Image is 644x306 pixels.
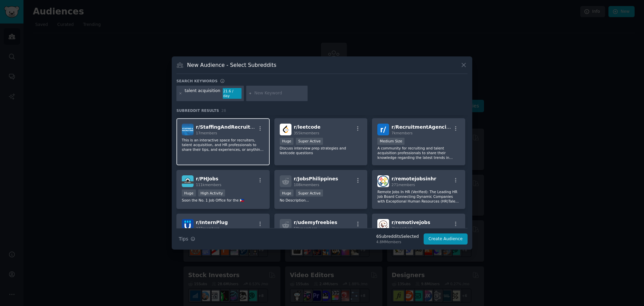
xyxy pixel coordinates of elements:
[182,175,194,187] img: PHJobs
[294,124,321,130] span: r/ leetcode
[391,226,413,230] span: 3k members
[391,131,413,135] span: 7k members
[280,124,291,135] img: leetcode
[221,108,226,113] span: 28
[296,189,323,196] div: Super Active
[179,235,188,243] span: Tips
[176,233,198,245] button: Tips
[196,124,258,130] span: r/ StaffingAndRecruiting
[294,220,337,225] span: r/ udemyfreebies
[377,138,405,145] div: Medium Size
[196,226,219,230] span: 277 members
[294,183,319,187] span: 108k members
[254,90,305,96] input: New Keyword
[223,88,241,99] div: 21.6 / day
[376,234,419,240] div: 6 Subreddit s Selected
[182,189,196,196] div: Huge
[294,131,319,135] span: 355k members
[185,88,220,99] div: talent acquisition
[196,183,221,187] span: 111k members
[182,219,194,231] img: InternPlug
[196,220,228,225] span: r/ InternPlug
[377,124,389,135] img: RecruitmentAgencies
[296,138,323,145] div: Super Active
[196,131,217,135] span: 17 members
[377,219,389,231] img: remotivejobs
[377,175,389,187] img: remotejobsinhr
[391,176,436,181] span: r/ remotejobsinhr
[294,176,338,181] span: r/ JobsPhilippines
[182,198,264,203] p: Soon the No. 1 Job Office for the 🇵🇭
[294,226,317,230] span: 59k members
[377,146,460,160] p: A community for recruiting and talent acquisition professionals to share their knowledge regardin...
[176,79,218,83] h3: Search keywords
[176,108,219,113] span: Subreddit Results
[280,189,294,196] div: Huge
[391,124,452,130] span: r/ RecruitmentAgencies
[196,176,218,181] span: r/ PHJobs
[376,239,419,244] div: 4.8M Members
[187,61,276,69] h3: New Audience - Select Subreddits
[182,138,264,152] p: This is an interactive space for recruiters, talent acquisition, and HR professionals to share th...
[280,198,362,203] p: No Description...
[391,183,415,187] span: 271 members
[280,146,362,155] p: Discuss interview prep strategies and leetcode questions
[377,189,460,204] p: Remote Jobs In HR (Verified): The Leading HR Job Board Connecting Dynamic Companies with Exceptio...
[391,220,430,225] span: r/ remotivejobs
[198,189,225,196] div: High Activity
[182,124,194,135] img: StaffingAndRecruiting
[280,138,294,145] div: Huge
[424,233,468,245] button: Create Audience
